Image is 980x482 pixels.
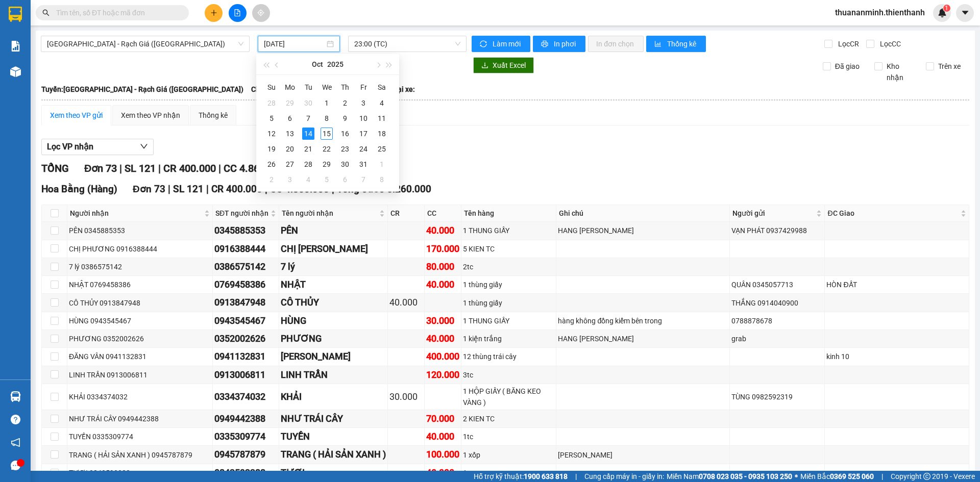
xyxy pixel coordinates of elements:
img: solution-icon [10,41,21,52]
strong: 0708 023 035 - 0935 103 250 [699,472,792,480]
div: HANG [PERSON_NAME] [558,333,728,344]
th: Su [262,79,281,95]
td: 0941132831 [213,348,279,366]
button: file-add [229,4,247,22]
div: 0788878678 [731,315,823,326]
td: 2025-10-30 [336,157,354,172]
div: 2tc [463,261,554,272]
div: 8 [321,112,333,124]
div: 1 thùng giấy [463,279,554,290]
div: 40.000 [426,466,459,480]
td: 2025-10-17 [354,126,373,141]
td: 2025-11-07 [354,172,373,187]
td: 0913847948 [213,294,279,312]
div: 5 KIEN TC [463,243,554,255]
div: 0945787879 [214,447,277,462]
b: Tuyến: [GEOGRAPHIC_DATA] - Rạch Giá ([GEOGRAPHIC_DATA]) [41,85,243,93]
span: down [140,142,148,150]
div: VẠN PHÁT 0937429988 [731,225,823,236]
div: 40.000 [426,223,459,238]
td: 2025-11-02 [262,172,281,187]
div: 13 [284,128,296,140]
input: 14/10/2025 [264,38,325,49]
span: Kho nhận [883,61,918,83]
div: 21 [302,143,314,155]
div: HÒN ĐẤT [826,279,967,290]
td: KHẢI [279,384,388,410]
span: message [11,461,20,470]
td: 2025-09-29 [281,95,299,111]
div: 12 thùng trái cây [463,351,554,362]
td: 2025-10-01 [317,95,336,111]
td: 2025-10-11 [373,111,391,126]
div: kinh 10 [826,351,967,362]
button: syncLàm mới [472,36,530,52]
div: 80.000 [426,260,459,274]
td: 2025-09-28 [262,95,281,111]
span: Xuất Excel [493,60,526,71]
span: Người nhận [70,208,202,219]
div: 26 [265,158,278,170]
div: NHẬT [281,277,386,292]
td: 0943545467 [213,312,279,330]
span: copyright [923,473,930,480]
div: 1 kiện trắng [463,333,554,344]
div: 30.000 [389,390,423,404]
div: LINH TRẦN 0913006811 [69,369,211,380]
div: 7 [302,112,314,124]
th: Mo [281,79,299,95]
button: caret-down [956,4,974,22]
div: [PERSON_NAME] [281,349,386,364]
div: 0386575142 [214,260,277,274]
span: Sài Gòn - Rạch Giá (Hàng Hoá) [47,36,243,52]
div: NHẬT 0769458386 [69,279,211,290]
td: 2025-10-04 [373,95,391,111]
div: TRANG ( HẢI SẢN XANH ) [281,447,386,462]
span: Người gửi [732,208,814,219]
td: 2025-10-02 [336,95,354,111]
sup: 1 [943,5,950,12]
div: 0916388444 [214,242,277,256]
div: ĐĂNG VÂN 0941132831 [69,351,211,362]
td: 2025-10-06 [281,111,299,126]
td: 2025-10-24 [354,141,373,157]
div: 30 [339,158,351,170]
div: grab [731,333,823,344]
div: 11 [376,112,388,124]
span: Hỗ trợ kỹ thuật: [474,471,568,482]
div: 2 [265,173,278,186]
div: 7 [357,173,370,186]
div: 18 [376,128,388,140]
span: | [206,183,209,195]
div: 8 [376,173,388,186]
div: 7 lý 0386575142 [69,261,211,272]
span: ⚪️ [795,474,798,478]
button: printerIn phơi [533,36,585,52]
span: file-add [234,9,241,16]
div: 27 [284,158,296,170]
td: 2025-10-23 [336,141,354,157]
td: 2025-10-03 [354,95,373,111]
th: We [317,79,336,95]
div: 1 xốp [463,449,554,461]
img: warehouse-icon [10,391,21,402]
td: ĐĂNG VÂN [279,348,388,366]
div: HANG [PERSON_NAME] [558,225,728,236]
div: 22 [321,143,333,155]
div: Thống kê [199,110,228,121]
td: 2025-11-08 [373,172,391,187]
td: 2025-10-08 [317,111,336,126]
div: HÙNG 0943545467 [69,315,211,326]
td: 2025-10-25 [373,141,391,157]
div: hàng không đồng kiểm bên trong [558,315,728,326]
th: Fr [354,79,373,95]
div: 1 THUNG GIẤY [463,315,554,326]
strong: 1900 633 818 [524,472,568,480]
th: Sa [373,79,391,95]
div: CÔ THỦY [281,295,386,310]
div: 10 [357,112,370,124]
div: 40.000 [389,295,423,310]
div: 0334374032 [214,390,277,404]
div: 28 [302,158,314,170]
span: 23:00 (TC) [354,36,460,52]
